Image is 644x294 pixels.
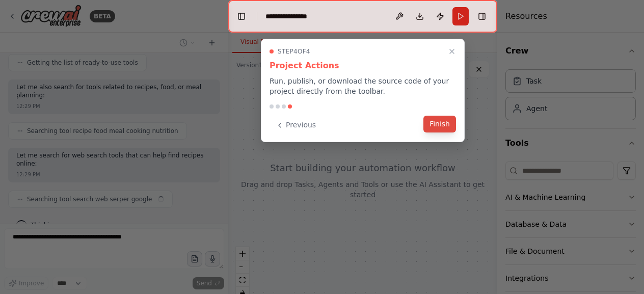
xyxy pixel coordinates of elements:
h3: Project Actions [270,60,456,72]
button: Previous [270,117,322,133]
button: Hide left sidebar [234,9,249,23]
button: Finish [423,116,456,132]
button: Close walkthrough [446,45,458,58]
p: Run, publish, or download the source code of your project directly from the toolbar. [270,76,456,96]
span: Step 4 of 4 [278,47,310,56]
